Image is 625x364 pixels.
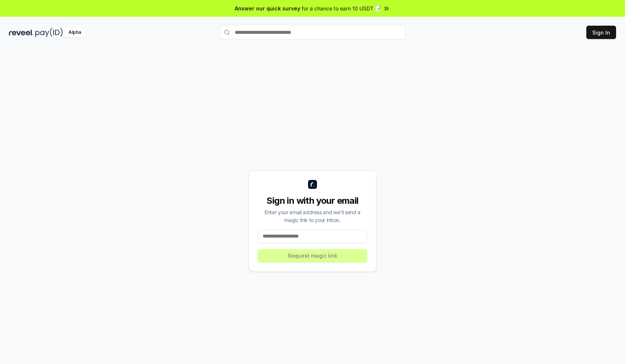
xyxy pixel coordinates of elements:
[64,28,85,37] div: Alpha
[258,208,367,224] div: Enter your email address and we’ll send a magic link to your inbox.
[9,28,34,37] img: reveel_dark
[35,28,63,37] img: pay_id
[235,4,300,12] span: Answer our quick survey
[586,26,616,39] button: Sign In
[302,4,381,12] span: for a chance to earn 10 USDT 📝
[258,195,367,207] div: Sign in with your email
[308,180,317,189] img: logo_small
